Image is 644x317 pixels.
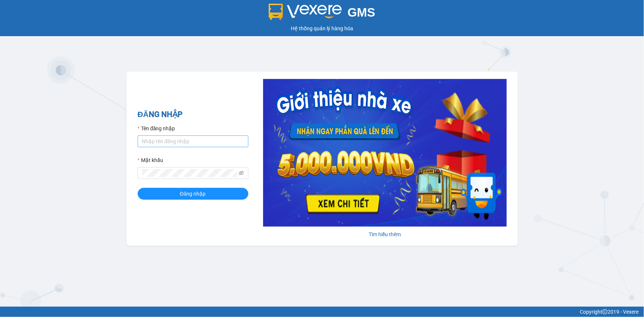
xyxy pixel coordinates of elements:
button: Đăng nhập [138,188,248,200]
img: logo 2 [269,4,342,20]
label: Tên đăng nhập [138,124,175,132]
img: banner-0 [263,79,507,227]
a: GMS [269,11,375,17]
h2: ĐĂNG NHẬP [138,108,248,121]
span: copyright [602,309,607,314]
div: Hệ thống quản lý hàng hóa [2,24,642,32]
span: GMS [348,6,375,19]
span: Đăng nhập [180,190,206,198]
input: Tên đăng nhập [138,135,248,147]
label: Mật khẩu [138,156,163,164]
span: eye-invisible [239,170,244,176]
div: Tìm hiểu thêm [263,230,507,238]
div: Copyright 2019 - Vexere [6,308,638,316]
input: Mật khẩu [142,169,237,177]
